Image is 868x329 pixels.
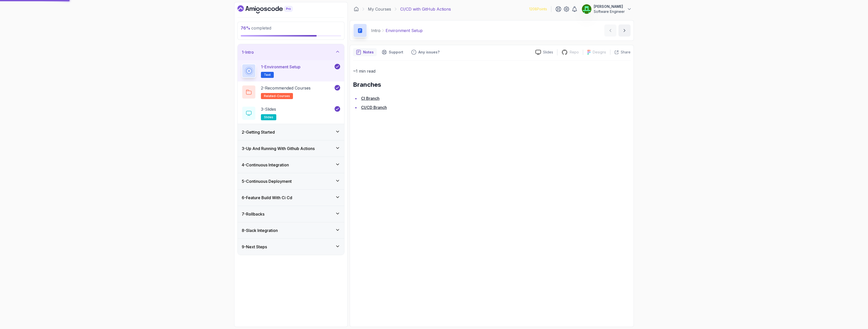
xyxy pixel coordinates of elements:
button: 3-Up And Running With Github Actions [238,140,344,157]
h3: 5 - Continuous Deployment [242,178,292,184]
button: Support button [379,48,406,56]
p: [PERSON_NAME] [594,4,625,9]
span: completed [241,25,271,31]
a: My Courses [368,6,391,12]
p: Designs [593,50,606,55]
p: Intro [371,27,381,34]
button: 7-Rollbacks [238,206,344,222]
button: 9-Next Steps [238,239,344,255]
button: 1-Environment SetupText [242,64,340,78]
button: previous content [604,24,616,37]
a: Dashboard [237,5,304,13]
a: Dashboard [354,7,359,12]
p: Software Engineer [594,9,625,14]
a: CI Branch [361,96,379,101]
button: 2-Recommended Coursesrelated-courses [242,85,340,99]
a: Slides [531,50,557,55]
h3: 3 - Up And Running With Github Actions [242,145,315,152]
button: 4-Continuous Integration [238,157,344,173]
button: 5-Continuous Deployment [238,173,344,189]
p: Slides [543,50,553,55]
p: 1 - Environment Setup [261,64,301,70]
h3: 9 - Next Steps [242,244,267,250]
h3: 2 - Getting Started [242,129,275,135]
button: Feedback button [408,48,443,56]
p: 3 - Slides [261,106,276,112]
p: Any issues? [418,50,440,55]
button: next content [618,24,631,37]
button: user profile image[PERSON_NAME]Software Engineer [582,4,632,14]
p: Environment Setup [386,27,423,34]
p: ~1 min read [353,68,631,75]
button: 3-Slidesslides [242,106,340,120]
p: CI/CD with GitHub Actions [400,6,451,12]
h3: 1 - Intro [242,49,254,55]
h3: 7 - Rollbacks [242,211,264,217]
span: 76 % [241,25,250,31]
p: 2 - Recommended Courses [261,85,311,91]
p: Repo [570,50,579,55]
h3: 4 - Continuous Integration [242,162,289,168]
img: user profile image [582,4,591,14]
button: Share [610,50,631,55]
a: CI/CD Branch [361,105,387,110]
button: 1-Intro [238,44,344,60]
p: Support [389,50,403,55]
span: slides [264,115,273,119]
p: Share [621,50,631,55]
span: related-courses [264,94,290,98]
button: 8-Slack Integration [238,222,344,238]
h3: 6 - Feature Build With Ci Cd [242,195,292,201]
h3: 8 - Slack Integration [242,227,278,233]
h2: Branches [353,81,631,89]
p: Notes [363,50,374,55]
button: 2-Getting Started [238,124,344,140]
button: 6-Feature Build With Ci Cd [238,190,344,206]
button: notes button [353,48,377,56]
p: 1208 Points [529,7,547,12]
span: Text [264,73,271,77]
